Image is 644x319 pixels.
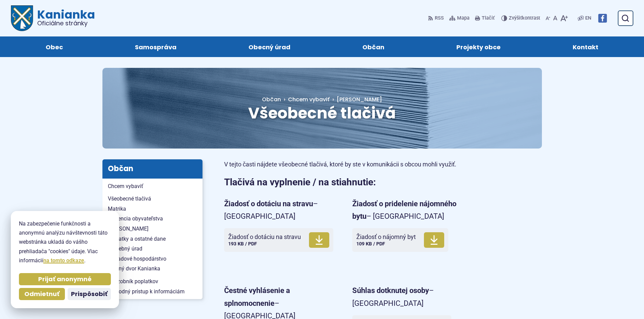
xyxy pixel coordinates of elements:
button: Tlačiť [474,11,496,25]
p: Na zabezpečenie funkčnosti a anonymnú analýzu návštevnosti táto webstránka ukladá do vášho prehli... [19,219,111,265]
button: Zmenšiť veľkosť písma [544,11,552,25]
a: Občan [262,96,288,103]
a: Logo Kanianka, prejsť na domovskú stránku. [11,5,95,31]
button: Prijať anonymné [19,273,111,285]
strong: Čestné vyhlásenie a splnomocnenie [224,286,290,307]
span: Chcem vybaviť [108,181,197,191]
span: 109 KB / PDF [356,241,385,247]
span: Tlačiť [482,16,495,21]
a: Evidencia obyvateľstva [102,214,202,224]
a: Kontakt [544,36,628,57]
span: Samospráva [135,36,176,57]
a: Stavebný úrad [102,244,202,254]
a: Slobodný prístup k informáciám [102,287,202,297]
strong: Žiadosť o dotáciu na stravu [224,200,313,208]
span: Odpadové hospodárstvo [108,254,197,264]
a: Chcem vybaviť [102,181,202,191]
a: RSS [428,11,445,25]
span: Zberný dvor Kanianka [108,264,197,274]
span: Oficiálne stránky [37,20,95,26]
span: Obec [46,36,63,57]
a: Sadzobník poplatkov [102,276,202,287]
a: [PERSON_NAME] [102,224,202,234]
span: Všeobecné tlačivá [248,102,396,124]
span: Slobodný prístup k informáciám [108,287,197,297]
span: Občan [262,96,281,103]
a: Samospráva [105,36,206,57]
span: [PERSON_NAME] [108,224,197,234]
strong: Žiadosť o pridelenie nájomného bytu [352,200,456,220]
span: Kanianka [33,9,95,26]
span: Poplatky a ostatné dane [108,234,197,244]
span: Prispôsobiť [71,290,108,298]
button: Odmietnuť [19,288,65,300]
a: EN [584,14,593,22]
span: Matrika [108,204,197,214]
span: Sadzobník poplatkov [108,276,197,287]
a: Žiadosť o dotáciu na stravu193 KB / PDF [224,228,333,252]
span: Zvýšiť [509,15,522,21]
span: [PERSON_NAME] [337,96,382,103]
img: Prejsť na domovskú stránku [11,5,33,31]
span: Občan [362,36,384,57]
span: kontrast [509,16,540,21]
span: Prijať anonymné [38,275,92,283]
a: Matrika [102,204,202,214]
span: Obecný úrad [248,36,290,57]
strong: Súhlas dotknutej osoby [352,286,429,295]
span: Odmietnuť [24,290,59,298]
span: Mapa [457,14,470,22]
a: Poplatky a ostatné dane [102,234,202,244]
span: Žiadosť o dotáciu na stravu [228,234,301,240]
a: Žiadosť o nájomný byt109 KB / PDF [352,228,448,252]
span: Všeobecné tlačivá [108,194,197,204]
a: Obecný úrad [219,36,319,57]
span: Stavebný úrad [108,244,197,254]
p: – [GEOGRAPHIC_DATA] [352,197,464,223]
a: Občan [333,36,414,57]
a: Obec [16,36,92,57]
img: Prejsť na Facebook stránku [598,14,607,23]
button: Prispôsobiť [68,288,111,300]
button: Nastaviť pôvodnú veľkosť písma [552,11,559,25]
span: Žiadosť o nájomný byt [356,234,416,240]
a: na tomto odkaze [43,257,84,264]
span: EN [585,14,591,22]
p: – [GEOGRAPHIC_DATA] [224,197,336,223]
button: Zvýšiťkontrast [501,11,542,25]
span: Evidencia obyvateľstva [108,214,197,224]
a: Chcem vybaviť [288,96,330,103]
p: V tejto časti nájdete všeobecné tlačivá, ktoré by ste v komunikácii s obcou mohli využiť. [224,159,464,170]
strong: Tlačivá na vyplnenie / na stiahnutie: [224,177,376,188]
span: Projekty obce [456,36,501,57]
a: Všeobecné tlačivá [102,194,202,204]
p: – [GEOGRAPHIC_DATA] [352,284,464,310]
span: Kontakt [573,36,598,57]
button: Zväčšiť veľkosť písma [559,11,569,25]
span: 193 KB / PDF [228,241,257,247]
a: Odpadové hospodárstvo [102,254,202,264]
h3: Občan [102,159,202,178]
span: RSS [435,14,444,22]
a: Zberný dvor Kanianka [102,264,202,274]
a: Projekty obce [427,36,530,57]
a: [PERSON_NAME] [330,96,382,103]
a: Mapa [448,11,471,25]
